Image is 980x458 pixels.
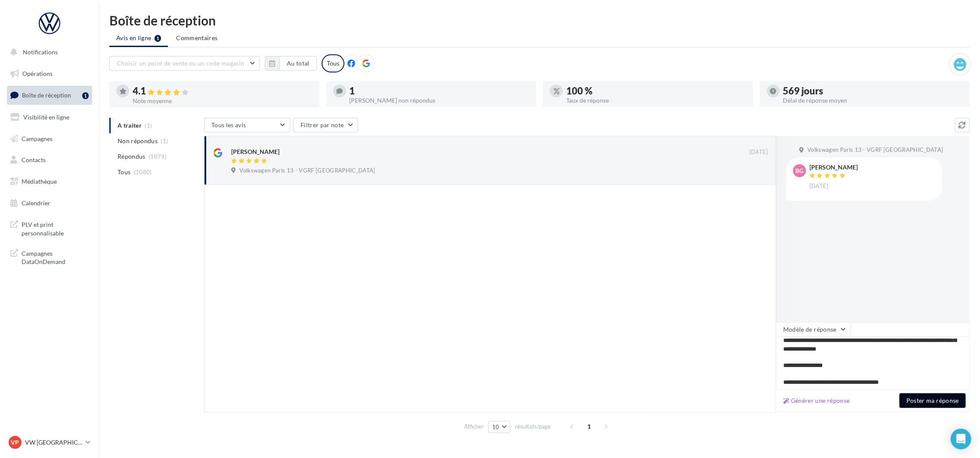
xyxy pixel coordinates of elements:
a: VP VW [GEOGRAPHIC_DATA] 13 [7,434,92,451]
span: Répondus [118,152,146,161]
span: VP [11,438,19,447]
div: [PERSON_NAME] [231,147,279,156]
span: Commentaires [176,34,217,42]
span: Volkswagen Paris 13 - VGRF [GEOGRAPHIC_DATA] [807,146,943,154]
span: (1080) [134,169,152,176]
span: (1) [161,138,168,144]
span: Choisir un point de vente ou un code magasin [117,60,244,67]
span: Notifications [23,48,58,56]
button: Au total [279,56,317,71]
button: Modèle de réponse [776,322,851,337]
span: [DATE] [749,148,768,156]
span: 10 [492,423,499,430]
span: 1 [583,420,596,433]
span: Tous [118,168,130,176]
a: Campagnes [5,130,94,148]
button: Notifications [5,43,90,61]
a: Calendrier [5,194,94,212]
span: Tous les avis [211,121,246,129]
button: 10 [488,421,510,433]
span: Volkswagen Paris 13 - VGRF [GEOGRAPHIC_DATA] [239,167,375,175]
a: Visibilité en ligne [5,108,94,126]
div: 1 [350,86,530,96]
span: Campagnes [22,135,53,142]
div: [PERSON_NAME] non répondus [350,97,530,104]
div: 1 [82,92,89,99]
a: Campagnes DataOnDemand [5,244,94,270]
span: Campagnes DataOnDemand [22,248,89,266]
span: Calendrier [22,199,50,207]
div: 4.1 [133,86,313,96]
div: Taux de réponse [566,97,746,104]
span: Médiathèque [22,178,57,185]
div: Délai de réponse moyen [783,97,963,104]
button: Filtrer par note [293,118,358,132]
p: VW [GEOGRAPHIC_DATA] 13 [25,438,82,447]
span: Afficher [464,423,484,431]
div: 569 jours [783,86,963,96]
span: Visibilité en ligne [23,113,69,121]
div: Boîte de réception [109,14,970,27]
span: PLV et print personnalisable [22,219,89,237]
div: Open Intercom Messenger [951,429,971,449]
span: BG [796,166,804,175]
a: Contacts [5,151,94,169]
span: [DATE] [809,182,828,190]
span: Non répondus [118,137,158,145]
div: Tous [322,54,344,72]
button: Poster ma réponse [899,393,966,408]
span: Opérations [22,70,53,77]
span: (1079) [149,153,167,160]
button: Choisir un point de vente ou un code magasin [109,56,260,71]
button: Au total [265,56,317,71]
a: PLV et print personnalisable [5,215,94,241]
a: Boîte de réception1 [5,86,94,104]
div: Note moyenne [133,98,313,104]
span: résultats/page [515,423,551,431]
span: Contacts [22,156,46,163]
span: Boîte de réception [22,91,71,99]
div: [PERSON_NAME] [809,164,858,170]
div: 100 % [566,86,746,96]
button: Tous les avis [204,118,290,132]
a: Médiathèque [5,173,94,191]
button: Générer une réponse [780,395,853,406]
a: Opérations [5,65,94,83]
